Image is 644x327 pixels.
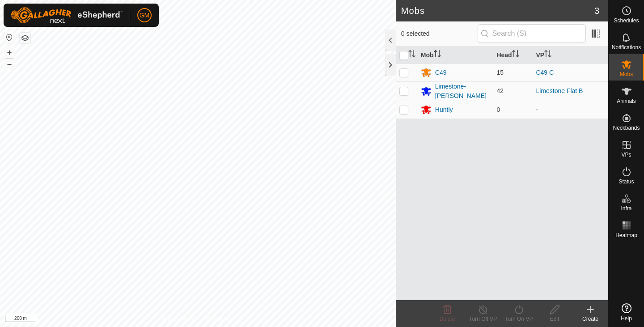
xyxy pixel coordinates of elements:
[496,106,500,113] span: 0
[612,45,641,50] span: Notifications
[536,69,554,76] a: C49 C
[544,51,551,59] p-sorticon: Activate to sort
[572,315,608,323] div: Create
[4,32,15,43] button: Reset Map
[11,7,123,23] img: Gallagher Logo
[594,4,599,17] span: 3
[501,315,537,323] div: Turn On VP
[435,105,453,115] div: Huntly
[619,179,634,184] span: Status
[408,51,415,59] p-sorticon: Activate to sort
[532,101,608,119] td: -
[532,47,608,64] th: VP
[609,300,644,325] a: Help
[620,72,633,77] span: Mobs
[478,24,586,43] input: Search (S)
[435,68,447,77] div: C49
[615,233,637,238] span: Heatmap
[496,87,504,94] span: 42
[435,82,490,101] div: Limestone-[PERSON_NAME]
[536,87,583,94] a: Limestone Flat B
[493,47,532,64] th: Head
[4,47,15,58] button: +
[537,315,572,323] div: Edit
[162,315,196,323] a: Privacy Policy
[621,206,631,211] span: Infra
[417,47,493,64] th: Mob
[434,51,441,59] p-sorticon: Activate to sort
[401,29,478,38] span: 0 selected
[512,51,519,59] p-sorticon: Activate to sort
[613,125,640,131] span: Neckbands
[20,33,30,43] button: Map Layers
[140,11,150,20] span: GM
[496,69,504,76] span: 15
[465,315,501,323] div: Turn Off VP
[614,18,639,23] span: Schedules
[621,152,631,157] span: VPs
[621,316,632,321] span: Help
[617,98,636,104] span: Animals
[440,316,455,322] span: Delete
[207,315,233,323] a: Contact Us
[4,59,15,69] button: –
[401,5,594,16] h2: Mobs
